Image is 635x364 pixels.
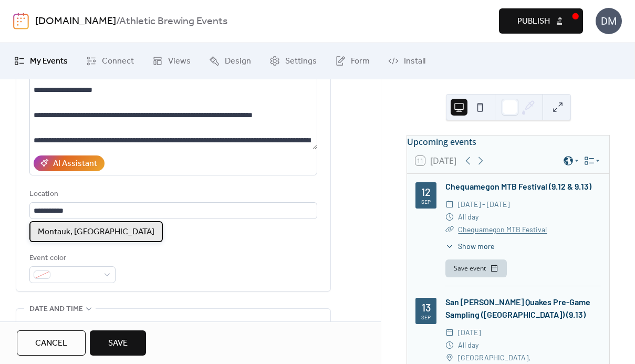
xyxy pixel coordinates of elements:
span: Date and time [29,303,83,316]
button: Save [90,330,146,356]
span: Connect [102,55,134,68]
a: My Events [6,47,76,75]
div: Sep [421,199,431,204]
span: Install [404,55,425,68]
div: ​ [445,241,454,252]
a: Chequamegon MTB Festival (9.12 & 9.13) [445,181,591,191]
div: 12 [421,186,431,197]
button: ​Show more [445,241,494,252]
span: Show more [458,241,494,252]
div: AI Assistant [53,158,97,170]
a: Install [380,47,433,75]
span: Views [168,55,191,68]
span: Design [225,55,251,68]
div: DM [596,8,622,34]
button: Cancel [17,330,86,356]
a: Chequamegon MTB Festival [458,225,547,234]
span: [DATE] [458,326,481,339]
img: logo [13,13,29,29]
div: ​ [445,351,454,364]
div: ​ [445,211,454,223]
div: ​ [445,198,454,211]
button: AI Assistant [34,155,105,171]
a: [DOMAIN_NAME] [35,12,116,32]
span: [DATE] - [DATE] [458,198,509,211]
a: Settings [262,47,325,75]
div: ​ [445,326,454,339]
button: Save event [445,259,507,277]
a: Form [327,47,378,75]
div: Event color [29,252,113,265]
div: 13 [422,302,431,313]
div: ​ [445,223,454,236]
span: Save [108,337,128,350]
span: Montauk, [GEOGRAPHIC_DATA] [38,226,154,238]
div: Upcoming events [407,136,609,148]
b: / [116,12,119,32]
a: Design [201,47,259,75]
span: Cancel [35,337,67,350]
div: Location [29,188,315,201]
span: Publish [517,15,550,28]
span: Settings [285,55,317,68]
b: Athletic Brewing Events [119,12,227,32]
span: Form [351,55,370,68]
div: Sep [421,315,431,320]
a: San [PERSON_NAME] Quakes Pre-Game Sampling ([GEOGRAPHIC_DATA]) (9.13) [445,297,590,319]
button: Publish [499,8,583,34]
span: All day [458,211,478,223]
span: My Events [30,55,68,68]
div: ​ [445,339,454,351]
a: Connect [78,47,142,75]
a: Views [144,47,199,75]
span: All day [458,339,478,351]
